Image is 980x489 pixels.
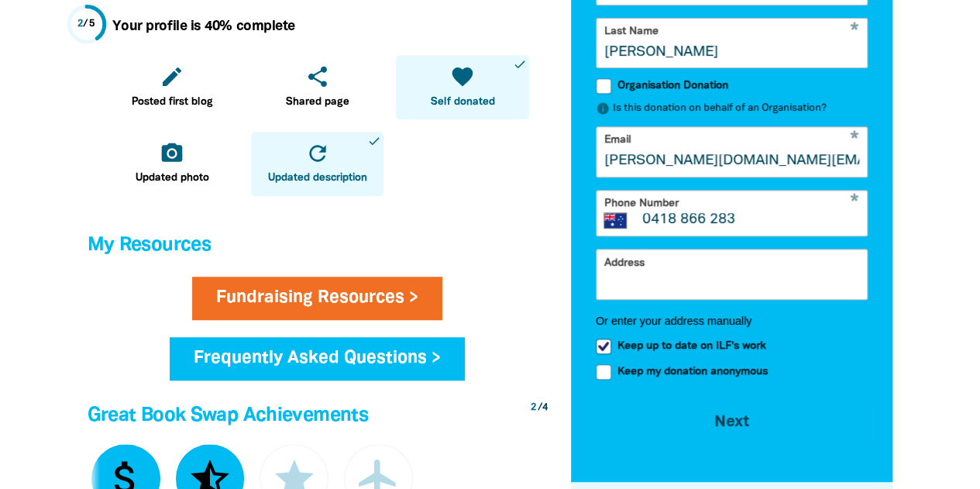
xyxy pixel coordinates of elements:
[77,19,84,28] span: 2
[596,102,610,115] i: info
[596,339,611,354] input: Keep up to date on ILF's work
[531,401,548,415] div: / 4
[596,399,868,441] button: Next
[596,102,868,117] p: Is this donation on behalf of an Organisation?
[160,141,184,166] i: camera_alt
[450,64,475,89] i: favorite
[88,236,211,254] span: My Resources
[531,403,536,412] span: 2
[850,194,858,211] i: Required
[396,55,528,119] a: favoriteSelf donateddone
[106,55,239,119] a: editPosted first blog
[512,57,526,71] i: done
[305,141,330,166] i: refresh
[596,314,868,326] button: Or enter your address manually
[617,78,728,93] span: Organisation Donation
[106,132,239,196] a: camera_altUpdated photo
[305,64,330,89] i: share
[286,95,349,110] span: Shared page
[596,364,611,380] input: Keep my donation anonymous
[112,20,295,33] strong: Your profile is 40% complete
[430,95,494,110] span: Self donated
[132,95,213,110] span: Posted first blog
[617,339,765,353] span: Keep up to date on ILF's work
[77,16,95,31] div: / 5
[251,132,383,196] a: refreshUpdated descriptiondone
[367,134,381,148] i: done
[136,170,209,186] span: Updated photo
[268,170,367,186] span: Updated description
[170,337,465,381] a: Frequently Asked Questions >
[251,55,383,119] a: shareShared page
[88,401,548,432] h4: Great Book Swap Achievements
[160,64,184,89] i: edit
[617,364,768,379] span: Keep my donation anonymous
[192,277,442,320] a: Fundraising Resources >
[596,78,611,94] input: Organisation Donation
